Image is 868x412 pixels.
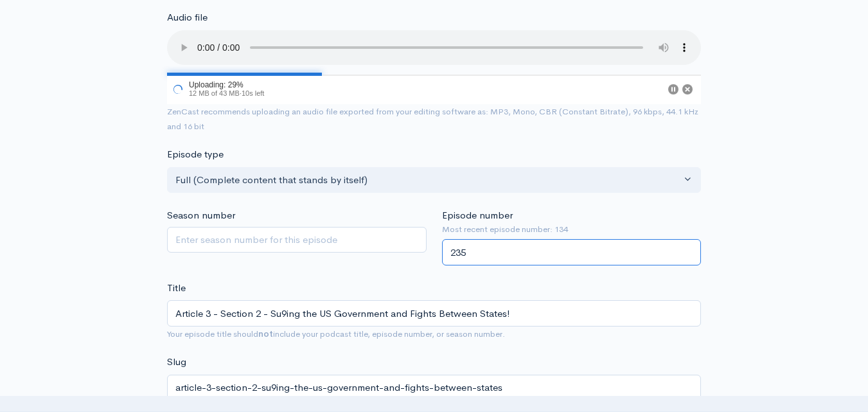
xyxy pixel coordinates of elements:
span: 12 MB of 43 MB · 10s left [189,89,264,97]
small: Your episode title should include your podcast title, episode number, or season number. [167,328,505,339]
input: Enter episode number [442,239,702,265]
div: Uploading [167,75,267,104]
label: Episode number [442,208,513,223]
div: Full (Complete content that stands by itself) [175,173,681,188]
label: Slug [167,355,186,370]
label: Season number [167,208,235,223]
small: ZenCast recommends uploading an audio file exported from your editing software as: MP3, Mono, CBR... [167,106,698,132]
input: What is the episode's title? [167,300,701,327]
button: Pause [668,84,678,94]
label: Audio file [167,10,208,25]
label: Episode type [167,147,224,162]
button: Cancel [682,84,693,94]
input: Enter season number for this episode [167,227,427,253]
strong: not [258,328,273,339]
div: Uploading: 29% [189,81,264,89]
small: Most recent episode number: 134 [442,223,702,236]
input: title-of-episode [167,375,701,401]
button: Full (Complete content that stands by itself) [167,167,701,193]
label: Title [167,281,186,296]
